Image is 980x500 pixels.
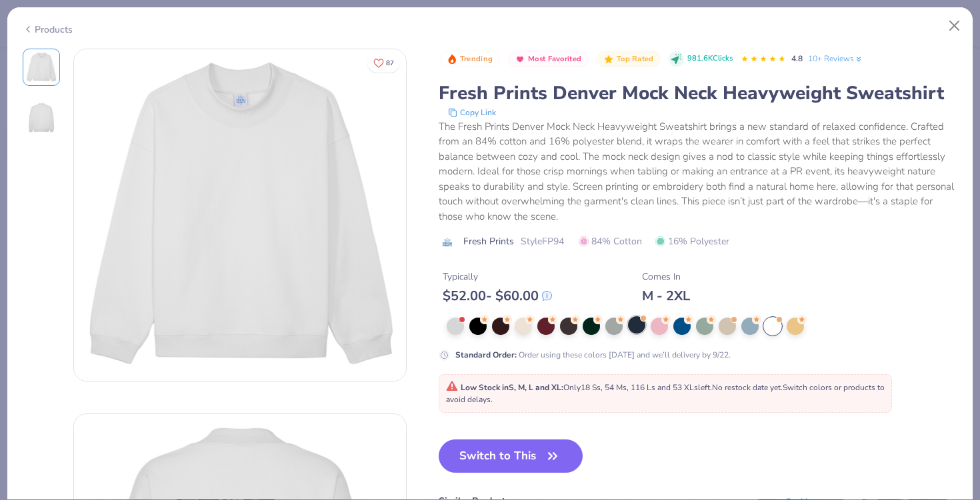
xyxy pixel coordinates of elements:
[439,119,958,224] div: The Fresh Prints Denver Mock Neck Heavyweight Sweatshirt brings a new standard of relaxed confide...
[515,54,525,65] img: Most Favorited sort
[439,237,457,248] img: brand logo
[463,234,514,248] span: Fresh Prints
[446,382,885,405] span: Only 18 Ss, 54 Ms, 116 Ls and 53 XLs left. Switch colors or products to avoid delays.
[642,270,690,284] div: Comes In
[579,234,642,248] span: 84% Cotton
[455,350,517,360] strong: Standard Order :
[444,106,500,119] button: copy to clipboard
[443,288,552,304] div: $ 52.00 - $ 60.00
[461,382,563,393] strong: Low Stock in S, M, L and XL :
[603,54,614,65] img: Top Rated sort
[74,49,406,381] img: Front
[439,439,583,473] button: Switch to This
[597,51,661,68] button: Badge Button
[687,53,733,65] span: 981.6K Clicks
[439,81,958,106] div: Fresh Prints Denver Mock Neck Heavyweight Sweatshirt
[23,23,73,37] div: Products
[642,288,690,304] div: M - 2XL
[440,51,500,68] button: Badge Button
[655,234,729,248] span: 16% Polyester
[25,51,57,83] img: Front
[460,55,493,63] span: Trending
[447,54,457,65] img: Trending sort
[942,13,967,39] button: Close
[617,55,654,63] span: Top Rated
[455,349,731,361] div: Order using these colors [DATE] and we’ll delivery by 9/22.
[528,55,581,63] span: Most Favorited
[443,270,552,284] div: Typically
[508,51,589,68] button: Badge Button
[367,53,400,73] button: Like
[25,102,57,134] img: Back
[521,234,564,248] span: Style FP94
[808,53,863,65] a: 10+ Reviews
[791,53,803,64] span: 4.8
[741,49,786,70] div: 4.8 Stars
[386,60,394,67] span: 87
[712,382,783,393] span: No restock date yet.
